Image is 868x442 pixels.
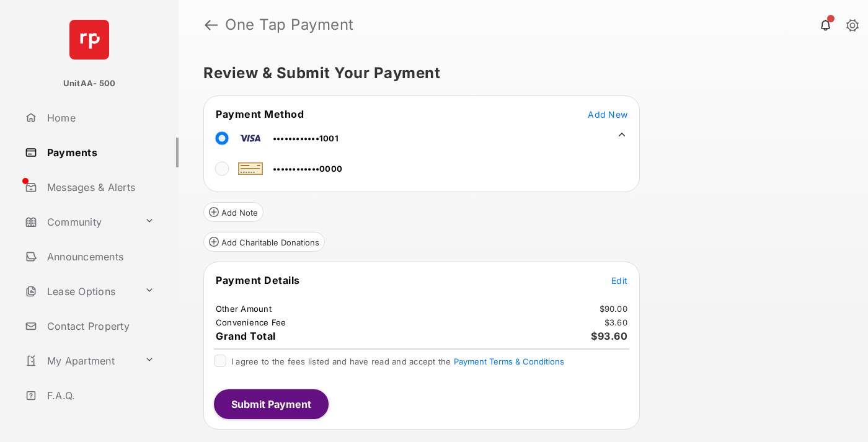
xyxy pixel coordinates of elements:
span: Payment Method [216,108,304,120]
a: F.A.Q. [20,381,179,410]
button: Add New [588,108,627,120]
button: I agree to the fees listed and have read and accept the [454,356,564,366]
a: My Apartment [20,346,139,376]
td: $3.60 [604,317,628,328]
a: Messages & Alerts [20,172,179,202]
p: UnitAA- 500 [63,77,116,90]
span: ••••••••••••1001 [273,133,339,143]
span: $93.60 [591,330,627,342]
span: Add New [588,109,627,120]
span: Grand Total [216,330,276,342]
td: Convenience Fee [215,317,287,328]
h5: Review & Submit Your Payment [203,66,833,81]
span: Payment Details [216,274,300,286]
strong: One Tap Payment [225,17,354,32]
span: ••••••••••••0000 [273,164,342,174]
button: Submit Payment [214,389,329,419]
a: Community [20,207,139,237]
a: Payments [20,138,179,167]
button: Edit [611,274,627,286]
button: Add Charitable Donations [203,232,325,252]
img: svg+xml;base64,PHN2ZyB4bWxucz0iaHR0cDovL3d3dy53My5vcmcvMjAwMC9zdmciIHdpZHRoPSI2NCIgaGVpZ2h0PSI2NC... [69,20,109,60]
a: Lease Options [20,276,139,306]
a: Contact Property [20,311,179,341]
button: Add Note [203,202,263,222]
span: Edit [611,275,627,286]
td: $90.00 [599,303,629,314]
a: Announcements [20,242,179,272]
span: I agree to the fees listed and have read and accept the [231,356,564,366]
a: Home [20,103,179,133]
td: Other Amount [215,303,272,314]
